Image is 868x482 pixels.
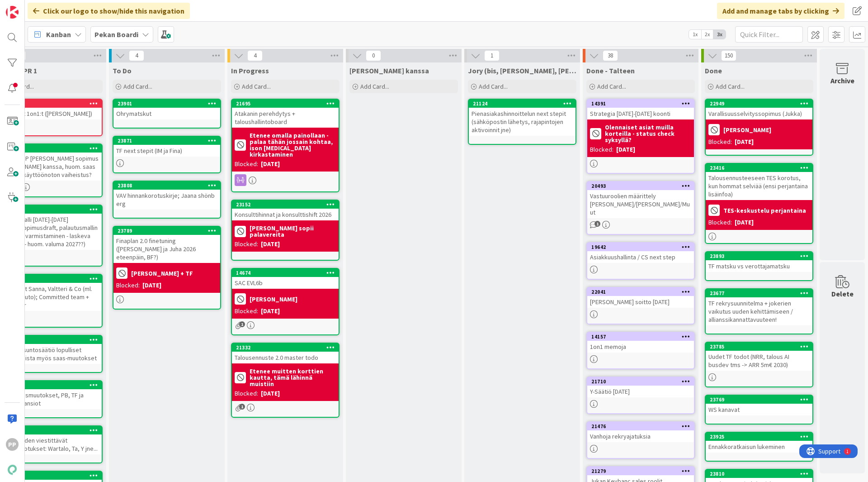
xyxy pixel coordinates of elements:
div: 23808VAV hinnankorotuskirje; Jaana shönb erg [113,181,220,210]
div: 23893 [710,253,812,259]
span: In Progress [231,66,269,75]
div: Ohrymatskut [113,108,220,119]
div: TF rekrysuunnitelma + jokerien vaikutus uuden kehittämiseen / allianssikannattavuuteen! [706,297,812,325]
div: Add and manage tabs by clicking [717,3,844,19]
span: 38 [603,50,618,61]
div: 23769 [710,396,812,403]
div: 21476 [591,423,694,430]
div: Vastuuroolien määrittely [PERSON_NAME]/[PERSON_NAME]/Muut [587,190,694,218]
div: 23901Ohrymatskut [113,100,220,119]
div: Ennakkoratkaisun lukeminen [706,441,812,453]
div: 23901 [113,100,220,108]
div: 22949 [706,100,812,108]
span: 150 [721,50,736,61]
div: 23677 [710,290,812,296]
div: Talousennuste 2.0 master todo [232,352,339,363]
div: 23416 [710,165,812,171]
b: TES-keskustelu perjantaina [723,207,806,214]
div: 14157 [591,334,694,340]
div: Vanhoja rekryajatuksia [587,430,694,442]
div: [DATE] [261,239,280,249]
div: Blocked: [235,159,258,169]
div: [DATE] [142,281,161,290]
div: 21124 [473,100,576,107]
span: Add Card... [360,82,389,91]
span: Support [19,1,41,12]
div: Blocked: [235,239,258,249]
div: 23785 [706,343,812,351]
span: Done [705,66,722,75]
div: Delete [831,288,854,299]
div: 21695 [236,100,339,107]
div: 23925Ennakkoratkaisun lukeminen [706,433,812,453]
b: [PERSON_NAME] sopii palavereita [250,225,336,238]
span: Done - Talteen [586,66,635,75]
b: [PERSON_NAME] + TF [131,270,193,277]
div: 21279 [591,468,694,474]
div: 14674 [236,270,339,276]
div: VAV hinnankorotuskirje; Jaana shönb erg [113,190,220,210]
b: Etenee muitten korttien kautta, tämä lähinnä muistiin [250,368,336,387]
div: Blocked: [235,306,258,316]
div: Uudet TF todot (NRR, talous AI busdev tms -> ARR 5m€ 2030) [706,351,812,371]
div: [DATE] [735,218,754,227]
div: 20493 [591,183,694,189]
span: Add Card... [479,82,508,91]
div: Blocked: [116,281,140,290]
div: 1 [47,4,49,11]
div: 23152Konsulttihinnat ja konsulttishift 2026 [232,200,339,220]
div: 22041 [587,288,694,296]
div: 19642 [587,243,694,251]
span: Jukan kanssa [349,66,429,75]
div: Finaplan 2.0 finetuning ([PERSON_NAME] ja Juha 2026 eteenpäin, BF?) [113,235,220,263]
div: [DATE] [616,145,635,154]
div: [DATE] [735,137,754,147]
div: 23677TF rekrysuunnitelma + jokerien vaikutus uuden kehittämiseen / allianssikannattavuuteen! [706,289,812,325]
div: [PERSON_NAME] soitto [DATE] [587,296,694,308]
span: Add Card... [242,82,271,91]
div: Pienasiakashinnoittelun next stepit (sähköpostin lähetys, rajapintojen aktivoinnit jne) [469,108,576,136]
div: 21279 [587,467,694,475]
div: Click our logo to show/hide this navigation [28,3,190,19]
div: 20493Vastuuroolien määrittely [PERSON_NAME]/[PERSON_NAME]/Muut [587,182,694,218]
div: TF next stepit (IM ja Fina) [113,145,220,157]
b: Pekan Boardi [94,30,138,39]
b: Etenee omalla painollaan - palaa tähän jossain kohtaa, ison [MEDICAL_DATA] kirkastaminen [250,132,336,157]
div: Talousennusteeseen TES korotus, kun hommat selviää (ensi perjantaina lisäinfoa) [706,172,812,200]
div: 21476 [587,422,694,430]
div: Blocked: [590,145,613,154]
span: 4 [247,50,263,61]
div: 14391 [587,100,694,108]
b: [PERSON_NAME] [250,296,297,302]
span: 1 [484,50,500,61]
div: 21710 [591,378,694,385]
div: 21332 [236,344,339,351]
span: Jory (bis, kenno, bohr) [468,66,576,75]
input: Quick Filter... [735,26,803,43]
div: Blocked: [708,218,732,227]
span: To Do [113,66,132,75]
div: 1on1 memoja [587,341,694,353]
div: 14391Strategia [DATE]-[DATE] koonti [587,100,694,119]
img: Visit kanbanzone.com [6,6,19,19]
div: 23416Talousennusteeseen TES korotus, kun hommat selviää (ensi perjantaina lisäinfoa) [706,164,812,200]
div: 23789 [118,228,220,234]
div: 23925 [710,434,812,440]
div: PP [6,438,19,451]
div: 21710 [587,377,694,386]
div: 19642Asiakkuushallinta / CS next step [587,243,694,263]
div: 14391 [591,100,694,107]
div: SAC EVL6b [232,277,339,289]
b: Olennaiset asiat muilla korteilla - status check syksyllä? [605,124,691,143]
div: 22949 [710,100,812,107]
div: 19642 [591,244,694,250]
div: 20493 [587,182,694,190]
div: [DATE] [261,306,280,316]
div: 22949Varallisuusselvityssopimus (Jukka) [706,100,812,119]
div: 23901 [118,100,220,107]
div: 14674SAC EVL6b [232,269,339,289]
div: Asiakkuushallinta / CS next step [587,251,694,263]
div: TF matsku vs verottajamatsku [706,260,812,272]
span: 1 [594,221,600,227]
div: 23808 [118,182,220,189]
